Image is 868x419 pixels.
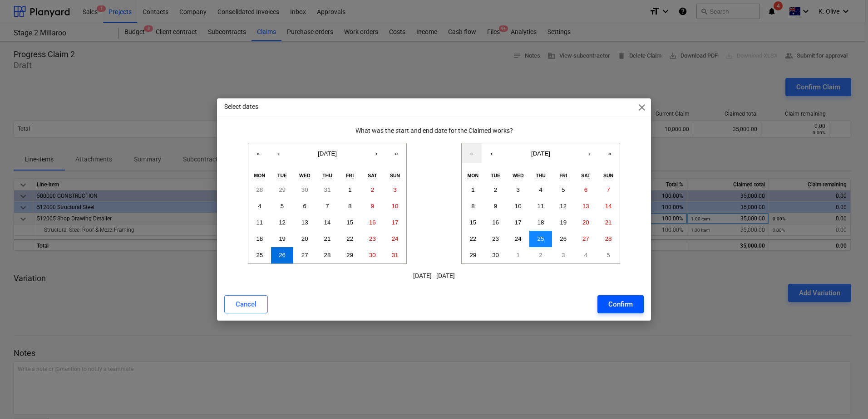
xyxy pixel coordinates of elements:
button: September 12, 2025 [552,198,575,214]
abbr: Wednesday [513,173,524,178]
button: September 14, 2025 [597,198,620,214]
abbr: September 26, 2025 [560,235,567,242]
button: August 4, 2025 [248,198,271,214]
button: September 24, 2025 [507,231,529,247]
abbr: September 28, 2025 [605,235,612,242]
abbr: August 4, 2025 [258,203,261,209]
abbr: Thursday [322,173,332,178]
abbr: September 29, 2025 [469,252,476,258]
button: September 17, 2025 [507,214,529,231]
abbr: September 8, 2025 [471,203,474,209]
button: September 30, 2025 [484,247,507,263]
abbr: August 11, 2025 [256,219,263,226]
abbr: Friday [559,173,567,178]
abbr: September 22, 2025 [469,235,476,242]
button: August 7, 2025 [316,198,339,214]
button: August 12, 2025 [271,214,294,231]
button: ‹ [482,143,502,163]
abbr: August 6, 2025 [303,203,306,209]
button: August 13, 2025 [293,214,316,231]
button: September 1, 2025 [462,182,484,198]
button: August 10, 2025 [384,198,406,214]
button: August 20, 2025 [293,231,316,247]
button: August 27, 2025 [293,247,316,263]
abbr: July 29, 2025 [279,186,286,193]
button: August 8, 2025 [339,198,361,214]
button: September 10, 2025 [507,198,529,214]
button: September 29, 2025 [462,247,484,263]
abbr: Saturday [581,173,590,178]
button: July 31, 2025 [316,182,339,198]
button: August 22, 2025 [339,231,361,247]
button: September 25, 2025 [529,231,552,247]
abbr: September 15, 2025 [469,219,476,226]
abbr: Tuesday [277,173,287,178]
button: August 18, 2025 [248,231,271,247]
button: August 19, 2025 [271,231,294,247]
abbr: September 6, 2025 [584,186,587,193]
button: October 3, 2025 [552,247,575,263]
abbr: Monday [254,173,266,178]
button: August 6, 2025 [293,198,316,214]
button: August 1, 2025 [339,182,361,198]
button: September 3, 2025 [507,182,529,198]
abbr: October 1, 2025 [517,252,520,258]
button: August 21, 2025 [316,231,339,247]
abbr: August 9, 2025 [371,203,374,209]
button: August 14, 2025 [316,214,339,231]
button: August 24, 2025 [384,231,406,247]
div: Confirm [608,298,633,310]
abbr: September 27, 2025 [582,235,589,242]
div: Cancel [236,298,256,310]
button: August 29, 2025 [339,247,361,263]
button: September 9, 2025 [484,198,507,214]
abbr: August 20, 2025 [301,235,308,242]
abbr: August 12, 2025 [279,219,286,226]
abbr: August 28, 2025 [324,252,331,258]
button: September 5, 2025 [552,182,575,198]
abbr: August 16, 2025 [369,219,376,226]
p: What was the start and end date for the Claimed works? [224,126,644,136]
abbr: August 5, 2025 [281,203,284,209]
button: August 2, 2025 [361,182,384,198]
abbr: Wednesday [299,173,311,178]
button: September 11, 2025 [529,198,552,214]
abbr: October 4, 2025 [584,252,587,258]
abbr: August 24, 2025 [392,235,399,242]
button: » [600,143,620,163]
p: Select dates [224,102,258,112]
button: September 23, 2025 [484,231,507,247]
button: August 3, 2025 [384,182,406,198]
abbr: October 3, 2025 [562,252,565,258]
abbr: September 24, 2025 [515,235,522,242]
button: September 15, 2025 [462,214,484,231]
abbr: August 17, 2025 [392,219,399,226]
abbr: August 22, 2025 [346,235,353,242]
button: July 30, 2025 [293,182,316,198]
abbr: Monday [468,173,479,178]
button: » [386,143,406,163]
abbr: Tuesday [491,173,500,178]
abbr: Sunday [603,173,613,178]
button: July 28, 2025 [248,182,271,198]
button: › [366,143,386,163]
abbr: September 18, 2025 [538,219,544,226]
abbr: September 1, 2025 [471,186,474,193]
abbr: August 2, 2025 [371,186,374,193]
button: October 2, 2025 [529,247,552,263]
button: September 16, 2025 [484,214,507,231]
abbr: August 14, 2025 [324,219,331,226]
button: September 13, 2025 [575,198,597,214]
button: September 21, 2025 [597,214,620,231]
button: August 15, 2025 [339,214,361,231]
button: August 17, 2025 [384,214,406,231]
button: September 7, 2025 [597,182,620,198]
abbr: September 19, 2025 [560,219,567,226]
button: September 20, 2025 [575,214,597,231]
button: September 22, 2025 [462,231,484,247]
abbr: August 29, 2025 [346,252,353,258]
button: August 16, 2025 [361,214,384,231]
button: Confirm [597,295,644,313]
abbr: August 1, 2025 [348,186,351,193]
abbr: September 14, 2025 [605,203,612,209]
